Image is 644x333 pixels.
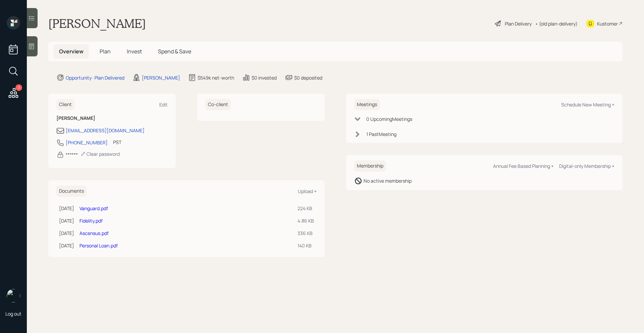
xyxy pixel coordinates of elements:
[56,99,74,110] h6: Client
[5,311,21,317] div: Log out
[298,205,314,212] div: 224 KB
[505,20,532,27] div: Plan Delivery
[79,205,108,211] a: Vanguard.pdf
[366,131,396,138] div: 1 Past Meeting
[66,74,124,81] div: Opportunity · Plan Delivered
[59,48,84,55] span: Overview
[366,115,412,123] div: 0 Upcoming Meeting s
[298,188,317,194] div: Upload +
[127,48,142,55] span: Invest
[198,74,234,81] div: $549k net-worth
[298,217,314,224] div: 4.86 KB
[535,20,578,27] div: • (old plan-delivery)
[597,20,618,27] div: Kustomer
[158,48,191,55] span: Spend & Save
[142,74,180,81] div: [PERSON_NAME]
[559,163,614,169] div: Digital-only Membership +
[56,186,87,197] h6: Documents
[48,16,146,31] h1: [PERSON_NAME]
[561,101,614,108] div: Schedule New Meeting +
[252,74,277,81] div: $0 invested
[298,242,314,249] div: 140 KB
[80,151,120,157] div: Clear password
[298,230,314,237] div: 336 KB
[66,139,108,146] div: [PHONE_NUMBER]
[205,99,231,110] h6: Co-client
[59,242,74,249] div: [DATE]
[364,177,412,184] div: No active membership
[15,84,22,91] div: 7
[354,99,380,110] h6: Meetings
[7,289,20,302] img: michael-russo-headshot.png
[100,48,111,55] span: Plan
[79,230,109,236] a: Ascensus.pdf
[56,115,168,121] h6: [PERSON_NAME]
[354,160,386,172] h6: Membership
[66,127,145,134] div: [EMAIL_ADDRESS][DOMAIN_NAME]
[59,217,74,224] div: [DATE]
[113,139,121,146] div: PST
[493,163,554,169] div: Annual Fee Based Planning +
[59,230,74,237] div: [DATE]
[79,218,103,224] a: Fidelity.pdf
[79,242,118,249] a: Personal Loan.pdf
[159,101,168,108] div: Edit
[294,74,322,81] div: $0 deposited
[59,205,74,212] div: [DATE]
